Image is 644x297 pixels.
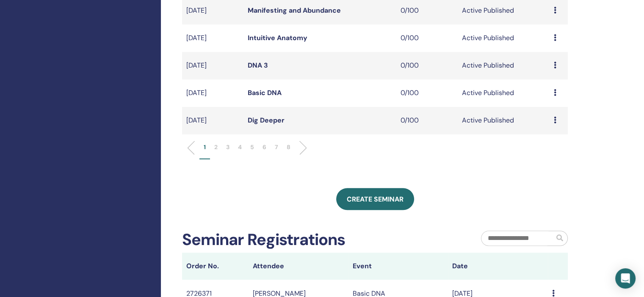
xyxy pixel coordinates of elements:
[396,107,458,134] td: 0/100
[458,107,550,134] td: Active Published
[182,107,243,134] td: [DATE]
[248,116,285,125] a: Dig Deeper
[250,143,254,152] p: 5
[182,52,243,79] td: [DATE]
[248,6,341,15] a: Manifesting and Abundance
[458,52,550,79] td: Active Published
[226,143,229,152] p: 3
[396,52,458,79] td: 0/100
[248,33,307,42] a: Intuitive Anatomy
[263,143,266,152] p: 6
[204,143,206,152] p: 1
[238,143,242,152] p: 4
[458,79,550,107] td: Active Published
[182,230,345,250] h2: Seminar Registrations
[396,25,458,52] td: 0/100
[348,253,448,280] th: Event
[396,79,458,107] td: 0/100
[615,268,636,289] div: Open Intercom Messenger
[182,25,243,52] td: [DATE]
[182,79,243,107] td: [DATE]
[287,143,290,152] p: 8
[214,143,218,152] p: 2
[249,253,348,280] th: Attendee
[248,61,268,70] a: DNA 3
[458,25,550,52] td: Active Published
[347,195,404,204] span: Create seminar
[248,88,282,97] a: Basic DNA
[448,253,548,280] th: Date
[336,188,414,210] a: Create seminar
[275,143,278,152] p: 7
[182,253,249,280] th: Order No.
